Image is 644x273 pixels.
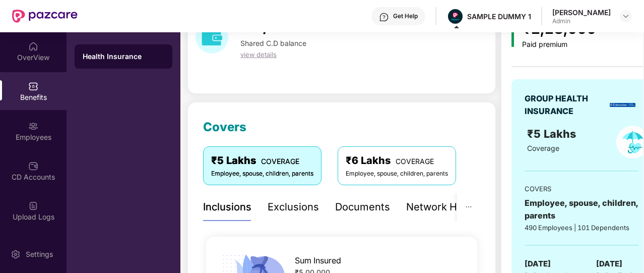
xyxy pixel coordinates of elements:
[552,17,611,25] div: Admin
[28,81,38,91] img: svg+xml;base64,PHN2ZyBpZD0iQmVuZWZpdHMiIHhtbG5zPSJodHRwOi8vd3d3LnczLm9yZy8yMDAwL3N2ZyIgd2lkdGg9Ij...
[346,169,448,179] div: Employee, spouse, children, parents
[203,120,246,134] span: Covers
[335,199,390,215] div: Documents
[240,17,319,35] span: ₹ 4,566.00
[28,201,38,211] img: svg+xml;base64,PHN2ZyBpZD0iVXBsb2FkX0xvZ3MiIGRhdGEtbmFtZT0iVXBsb2FkIExvZ3MiIHhtbG5zPSJodHRwOi8vd3...
[406,199,494,215] div: Network Hospitals
[23,249,56,259] div: Settings
[522,40,596,49] div: Paid premium
[525,197,638,222] div: Employee, spouse, children, parents
[525,92,606,118] div: GROUP HEALTH INSURANCE
[203,199,251,215] div: Inclusions
[396,157,434,166] span: COVERAGE
[525,223,638,233] div: 490 Employees | 101 Dependents
[295,254,341,267] span: Sum Insured
[28,161,38,171] img: svg+xml;base64,PHN2ZyBpZD0iQ0RfQWNjb3VudHMiIGRhdGEtbmFtZT0iQ0QgQWNjb3VudHMiIHhtbG5zPSJodHRwOi8vd3...
[596,258,622,270] span: [DATE]
[457,193,480,221] button: ellipsis
[622,12,630,20] img: svg+xml;base64,PHN2ZyBpZD0iRHJvcGRvd24tMzJ4MzIiIHhtbG5zPSJodHRwOi8vd3d3LnczLm9yZy8yMDAwL3N2ZyIgd2...
[240,50,277,59] span: view details
[527,127,579,140] span: ₹5 Lakhs
[240,39,306,47] span: Shared C.D balance
[467,12,531,21] div: SAMPLE DUMMY 1
[346,153,448,169] div: ₹6 Lakhs
[465,203,472,210] span: ellipsis
[525,258,551,270] span: [DATE]
[525,184,638,194] div: COVERS
[211,169,313,179] div: Employee, spouse, children, parents
[28,121,38,131] img: svg+xml;base64,PHN2ZyBpZD0iRW1wbG95ZWVzIiB4bWxucz0iaHR0cDovL3d3dy53My5vcmcvMjAwMC9zdmciIHdpZHRoPS...
[448,9,463,24] img: Pazcare_Alternative_logo-01-01.png
[393,12,418,20] div: Get Help
[83,51,164,62] div: Health Insurance
[552,8,611,17] div: [PERSON_NAME]
[511,22,514,47] img: icon
[527,144,559,152] span: Coverage
[379,12,389,22] img: svg+xml;base64,PHN2ZyBpZD0iSGVscC0zMngzMiIgeG1sbnM9Imh0dHA6Ly93d3cudzMub3JnLzIwMDAvc3ZnIiB3aWR0aD...
[268,199,319,215] div: Exclusions
[196,21,228,53] img: download
[610,103,635,107] img: insurerLogo
[28,41,38,51] img: svg+xml;base64,PHN2ZyBpZD0iSG9tZSIgeG1sbnM9Imh0dHA6Ly93d3cudzMub3JnLzIwMDAvc3ZnIiB3aWR0aD0iMjAiIG...
[261,157,299,166] span: COVERAGE
[12,10,78,23] img: New Pazcare Logo
[211,153,313,169] div: ₹5 Lakhs
[11,249,21,259] img: svg+xml;base64,PHN2ZyBpZD0iU2V0dGluZy0yMHgyMCIgeG1sbnM9Imh0dHA6Ly93d3cudzMub3JnLzIwMDAvc3ZnIiB3aW...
